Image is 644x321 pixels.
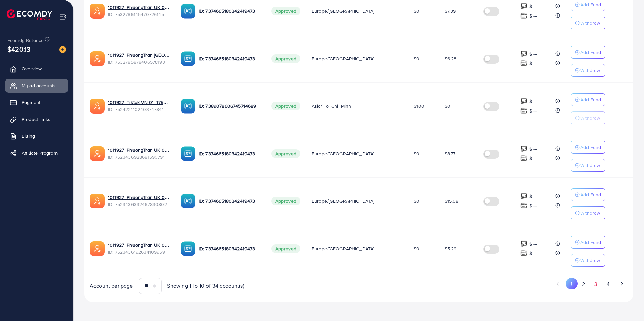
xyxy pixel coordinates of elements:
img: ic-ads-acc.e4c84228.svg [90,146,105,161]
span: Approved [271,7,300,15]
button: Withdraw [571,111,605,124]
span: $6.28 [445,55,457,62]
p: $ --- [529,145,538,153]
button: Add Fund [571,93,605,106]
span: Europe/[GEOGRAPHIC_DATA] [312,245,375,252]
span: $0 [414,55,419,62]
span: $0 [414,198,419,204]
span: Europe/[GEOGRAPHIC_DATA] [312,8,375,14]
p: ID: 7374665180342419473 [199,197,261,205]
p: Add Fund [580,1,601,9]
span: Payment [22,99,40,106]
p: Withdraw [580,209,600,217]
img: top-up amount [520,3,527,10]
img: top-up amount [520,60,527,67]
span: Approved [271,149,300,158]
a: Affiliate Program [5,146,68,160]
span: Showing 1 To 10 of 34 account(s) [167,282,244,290]
img: top-up amount [520,107,527,114]
a: 1011927_PhuongTran UK 09_1753863472157 [108,4,170,11]
button: Withdraw [571,254,605,267]
span: $0 [414,245,419,252]
img: menu [59,13,67,21]
a: 1011927_PhuongTran [GEOGRAPHIC_DATA] 08_1753863400059 [108,52,170,58]
p: $ --- [529,59,538,67]
p: $ --- [529,249,538,257]
p: ID: 7374665180342419473 [199,245,261,253]
img: top-up amount [520,240,527,247]
p: Withdraw [580,161,600,169]
span: Account per page [90,282,133,290]
span: Asia/Ho_Chi_Minh [312,103,351,109]
span: ID: 7523436928681590791 [108,154,170,160]
img: top-up amount [520,145,527,152]
button: Go to next page [616,278,628,289]
img: ic-ads-acc.e4c84228.svg [90,194,105,208]
p: $ --- [529,2,538,10]
ul: Pagination [364,278,628,290]
a: Product Links [5,113,68,126]
p: Add Fund [580,143,601,151]
p: $ --- [529,107,538,115]
img: logo [7,9,52,20]
span: $0 [414,8,419,14]
button: Go to page 1 [566,278,577,289]
img: image [59,46,66,53]
button: Add Fund [571,188,605,201]
span: Approved [271,197,300,205]
span: ID: 7523436192634109959 [108,249,170,255]
span: Approved [271,54,300,63]
p: Add Fund [580,191,601,199]
img: ic-ads-acc.e4c84228.svg [90,4,105,19]
p: Withdraw [580,66,600,74]
p: Withdraw [580,19,600,27]
span: $7.39 [445,8,456,14]
img: top-up amount [520,193,527,200]
img: ic-ads-acc.e4c84228.svg [90,241,105,256]
p: $ --- [529,240,538,248]
p: $ --- [529,202,538,210]
button: Go to page 2 [578,278,590,290]
div: <span class='underline'>1011927_PhuongTran UK 09_1753863472157</span></br>7532786145470726145 [108,4,170,18]
img: ic-ads-acc.e4c84228.svg [90,99,105,114]
span: Product Links [22,116,50,123]
img: ic-ba-acc.ded83a64.svg [181,146,195,161]
div: <span class='underline'>1011927_PhuongTran UK 06_1751686684359</span></br>7523436332467830802 [108,194,170,208]
span: ID: 7523436332467830802 [108,201,170,208]
p: $ --- [529,154,538,162]
button: Go to page 3 [590,278,602,290]
button: Withdraw [571,206,605,219]
button: Add Fund [571,141,605,154]
p: ID: 7374665180342419473 [199,150,261,158]
img: ic-ads-acc.e4c84228.svg [90,51,105,66]
span: Europe/[GEOGRAPHIC_DATA] [312,150,375,157]
p: Withdraw [580,114,600,122]
span: Approved [271,244,300,253]
button: Withdraw [571,64,605,77]
span: Ecomdy Balance [7,37,44,44]
span: ID: 7532786145470726145 [108,11,170,18]
a: 1011927_PhuongTran UK 07_1751686736496 [108,147,170,153]
span: My ad accounts [22,82,56,89]
img: top-up amount [520,202,527,209]
p: ID: 7374665180342419473 [199,55,261,63]
button: Add Fund [571,236,605,249]
div: <span class='underline'>1011927_PhuongTran UK 07_1751686736496</span></br>7523436928681590791 [108,147,170,160]
img: top-up amount [520,250,527,257]
iframe: Chat [615,291,639,316]
span: Europe/[GEOGRAPHIC_DATA] [312,55,375,62]
span: Affiliate Program [22,150,58,156]
img: ic-ba-acc.ded83a64.svg [181,194,195,208]
a: Overview [5,62,68,75]
span: ID: 7524221102403747841 [108,106,170,113]
span: Billing [22,133,35,139]
span: Overview [22,65,42,72]
img: top-up amount [520,50,527,57]
img: ic-ba-acc.ded83a64.svg [181,241,195,256]
span: $0 [414,150,419,157]
a: 1011927_Tiktok VN 01_1751869264216 [108,99,170,106]
button: Go to page 4 [602,278,614,290]
div: <span class='underline'>1011927_PhuongTran UK 08_1753863400059</span></br>7532785878406578193 [108,52,170,65]
p: ID: 7374665180342419473 [199,7,261,15]
a: 1011927_PhuongTran UK 06_1751686684359 [108,194,170,201]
